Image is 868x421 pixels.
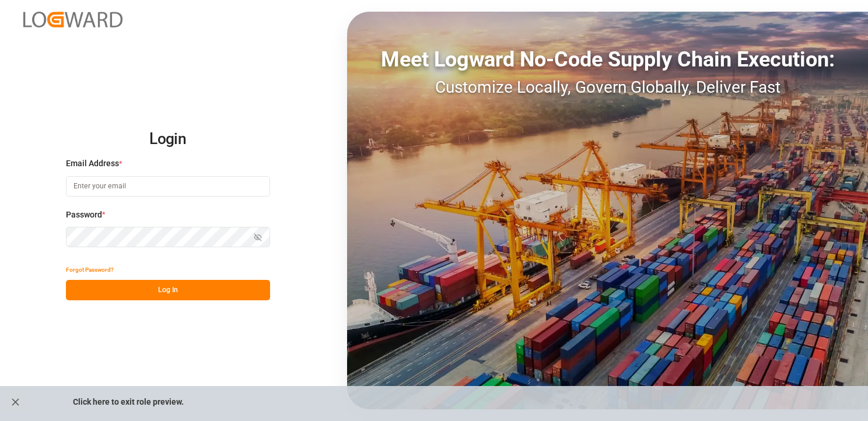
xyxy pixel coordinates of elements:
[66,176,270,197] input: Enter your email
[66,259,114,280] button: Forgot Password?
[66,280,270,300] button: Log In
[66,121,270,158] h2: Login
[66,157,119,170] span: Email Address
[347,44,868,75] div: Meet Logward No-Code Supply Chain Execution:
[73,391,184,413] p: Click here to exit role preview.
[23,12,123,27] img: Logward_new_orange.png
[66,209,102,221] span: Password
[3,391,27,413] button: close role preview
[347,75,868,100] div: Customize Locally, Govern Globally, Deliver Fast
